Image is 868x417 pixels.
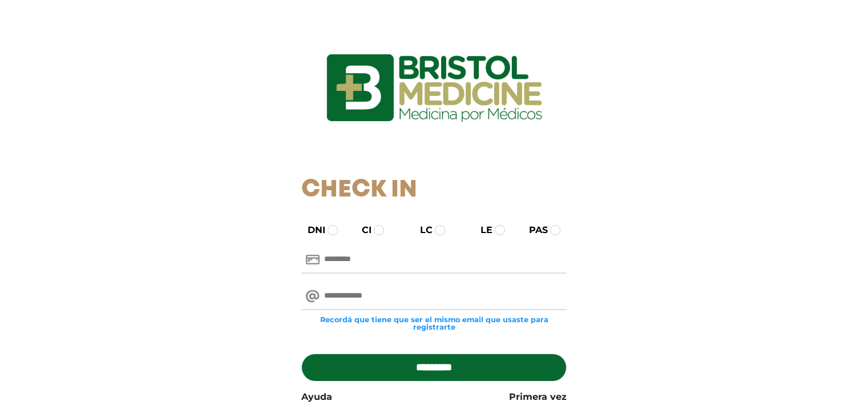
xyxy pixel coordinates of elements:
[297,223,325,237] label: DNI
[470,223,492,237] label: LE
[410,223,433,237] label: LC
[352,223,372,237] label: CI
[301,176,567,205] h1: Check In
[280,14,588,162] img: logo_ingresarbristol.jpg
[301,390,332,404] a: Ayuda
[301,316,567,331] small: Recordá que tiene que ser el mismo email que usaste para registrarte
[519,223,548,237] label: PAS
[509,390,567,404] a: Primera vez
